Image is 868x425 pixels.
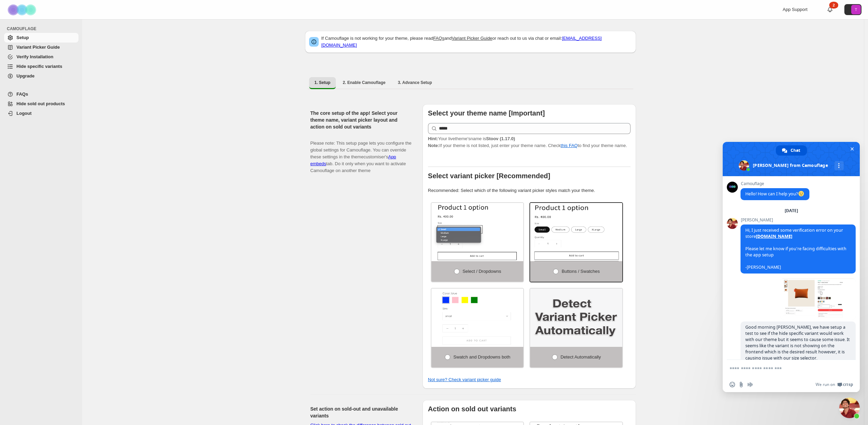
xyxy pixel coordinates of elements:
button: Avatar with initials T [844,4,861,15]
span: Audio message [747,382,753,387]
h2: The core setup of the app! Select your theme name, variant picker layout and action on sold out v... [310,110,412,130]
span: Close chat [848,145,856,153]
span: Setup [16,35,29,40]
span: Select / Dropdowns [463,269,501,274]
a: Variant Picker Guide [452,36,492,41]
p: Please note: This setup page lets you configure the global settings for Camouflage. You can overr... [310,133,412,174]
strong: Note: [428,143,439,148]
a: Hide specific variants [4,62,78,71]
img: Camouflage [5,0,40,19]
span: Crisp [843,382,853,387]
a: Upgrade [4,71,78,81]
p: If Camouflage is not working for your theme, please read and or reach out to us via chat or email: [321,35,632,49]
a: FAQs [4,89,78,99]
a: Logout [4,109,78,118]
h2: Set action on sold-out and unavailable variants [310,405,412,419]
img: Buttons / Swatches [530,203,622,261]
span: Good morning [PERSON_NAME], we have setup a test to see if the hide specific variant would work w... [745,324,850,361]
span: Logout [16,111,32,116]
a: FAQs [433,36,444,41]
b: Action on sold out variants [428,405,516,413]
span: Buttons / Swatches [562,269,600,274]
strong: Hint: [428,136,438,141]
span: 2. Enable Camouflage [343,80,386,85]
textarea: Compose your message... [730,366,838,372]
span: FAQs [16,92,28,97]
a: Setup [4,33,78,42]
span: Variant Picker Guide [16,45,60,50]
span: Verify Installation [16,54,53,59]
span: Send a file [738,382,744,387]
img: Detect Automatically [530,289,622,347]
p: Recommended: Select which of the following variant picker styles match your theme. [428,187,631,194]
b: Select variant picker [Recommended] [428,172,550,180]
span: CAMOUFLAGE [7,26,79,32]
span: 1. Setup [315,80,331,85]
div: Chat [776,145,807,156]
a: Verify Installation [4,52,78,62]
a: Not sure? Check variant picker guide [428,377,501,382]
span: Hello! How can I help you? [745,191,805,197]
a: this FAQ [561,143,578,148]
a: We run onCrisp [816,382,853,387]
span: We run on [816,382,835,387]
a: Variant Picker Guide [4,42,78,52]
strong: Stoov (1.17.0) [486,136,515,141]
b: Select your theme name [Important] [428,109,545,117]
span: App Support [783,7,807,12]
div: 2 [829,2,838,9]
span: Hide specific variants [16,64,62,69]
span: Your live theme's name is [428,136,515,141]
span: Upgrade [16,73,35,78]
span: Chat [791,145,800,156]
span: Hi, I just received some verification error on your store Please let me know if you're facing dif... [745,227,846,270]
img: Swatch and Dropdowns both [431,289,524,347]
span: Swatch and Dropdowns both [453,354,510,360]
span: 3. Advance Setup [398,80,432,85]
span: Camouflage [741,181,809,186]
span: Detect Automatically [561,354,601,360]
span: Insert an emoji [730,382,735,387]
div: More channels [834,161,844,170]
div: [DATE] [785,209,798,213]
span: Avatar with initials T [851,5,861,14]
a: 2 [827,6,833,13]
a: Hide sold out products [4,99,78,109]
a: [DOMAIN_NAME] [756,233,792,239]
div: Close chat [839,398,860,418]
img: Select / Dropdowns [431,203,524,261]
p: If your theme is not listed, just enter your theme name. Check to find your theme name. [428,135,631,149]
span: [PERSON_NAME] [741,218,856,222]
span: Hide sold out products [16,101,65,106]
text: T [855,8,857,12]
